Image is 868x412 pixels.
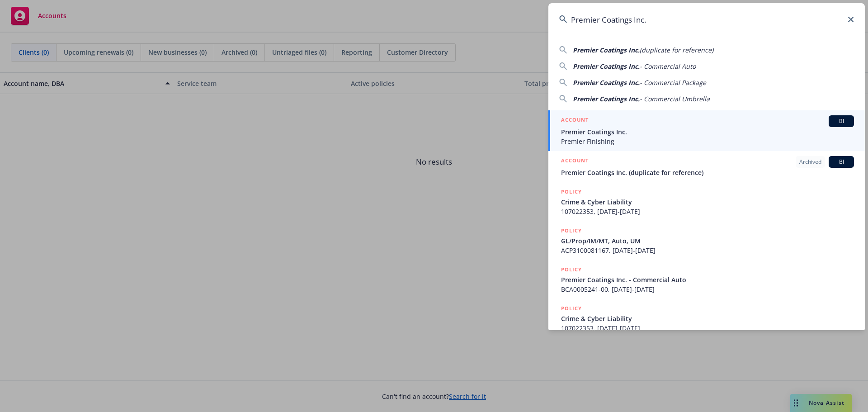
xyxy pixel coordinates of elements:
[561,265,582,274] h5: POLICY
[561,284,854,294] span: BCA0005241-00, [DATE]-[DATE]
[573,62,640,71] span: Premier Coatings Inc.
[548,151,865,182] a: ACCOUNTArchivedBIPremier Coatings Inc. (duplicate for reference)
[561,323,854,333] span: 107022353, [DATE]-[DATE]
[548,299,865,338] a: POLICYCrime & Cyber Liability107022353, [DATE]-[DATE]
[561,197,854,207] span: Crime & Cyber Liability
[561,127,854,137] span: Premier Coatings Inc.
[573,78,640,87] span: Premier Coatings Inc.
[832,158,850,166] span: BI
[561,115,589,126] h5: ACCOUNT
[573,95,640,103] span: Premier Coatings Inc.
[640,95,710,103] span: - Commercial Umbrella
[548,3,865,36] input: Search...
[561,207,854,216] span: 107022353, [DATE]-[DATE]
[799,158,821,166] span: Archived
[832,117,850,125] span: BI
[548,182,865,221] a: POLICYCrime & Cyber Liability107022353, [DATE]-[DATE]
[573,46,640,54] span: Premier Coatings Inc.
[561,246,854,255] span: ACP3100081167, [DATE]-[DATE]
[561,236,854,246] span: GL/Prop/IM/MT, Auto, UM
[640,46,713,54] span: (duplicate for reference)
[561,275,854,284] span: Premier Coatings Inc. - Commercial Auto
[548,260,865,299] a: POLICYPremier Coatings Inc. - Commercial AutoBCA0005241-00, [DATE]-[DATE]
[561,137,854,146] span: Premier Finishing
[640,78,706,87] span: - Commercial Package
[561,156,589,167] h5: ACCOUNT
[640,62,696,71] span: - Commercial Auto
[561,304,582,313] h5: POLICY
[561,168,854,177] span: Premier Coatings Inc. (duplicate for reference)
[561,314,854,323] span: Crime & Cyber Liability
[548,221,865,260] a: POLICYGL/Prop/IM/MT, Auto, UMACP3100081167, [DATE]-[DATE]
[561,226,582,235] h5: POLICY
[548,110,865,151] a: ACCOUNTBIPremier Coatings Inc.Premier Finishing
[561,187,582,196] h5: POLICY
